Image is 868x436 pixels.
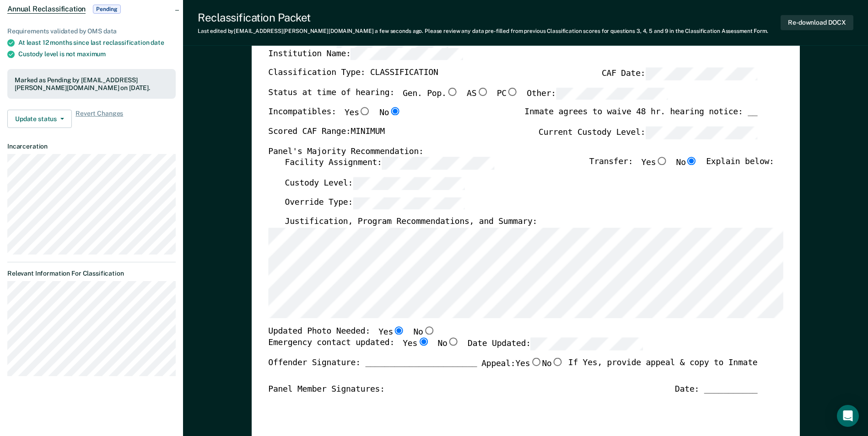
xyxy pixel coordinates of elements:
[675,384,757,395] div: Date: ___________
[268,146,757,157] div: Panel's Majority Recommendation:
[268,88,668,108] div: Status at time of hearing:
[446,88,458,96] input: Gen. Pop.
[151,39,164,46] span: date
[551,358,563,366] input: No
[18,50,176,58] div: Custody level is not
[268,48,463,60] label: Institution Name:
[7,5,86,14] span: Annual Reclassification
[423,326,435,335] input: No
[268,338,643,358] div: Emergency contact updated:
[539,127,757,139] label: Current Custody Level:
[268,358,757,384] div: Offender Signature: _______________________ If Yes, provide appeal & copy to Inmate
[676,157,697,170] label: No
[641,157,668,170] label: Yes
[413,326,435,338] label: No
[7,143,176,150] dt: Incarceration
[18,39,176,47] div: At least 12 months since last reclassification
[77,50,106,58] span: maximum
[524,107,757,127] div: Inmate agrees to waive 48 hr. hearing notice: __
[602,68,757,80] label: CAF Date:
[556,88,668,100] input: Other:
[447,338,459,346] input: No
[7,110,72,128] button: Update status
[268,127,385,139] label: Scored CAF Range: MINIMUM
[417,338,429,346] input: Yes
[75,110,123,128] span: Revert Changes
[198,11,768,24] div: Reclassification Packet
[353,197,465,209] input: Override Type:
[353,177,465,190] input: Custody Level:
[7,270,176,277] dt: Relevant Information For Classification
[530,358,542,366] input: Yes
[645,68,757,80] input: CAF Date:
[268,326,435,338] div: Updated Photo Needed:
[515,358,542,370] label: Yes
[467,88,488,100] label: AS
[359,107,371,116] input: Yes
[527,88,668,100] label: Other:
[468,338,643,351] label: Date Updated:
[379,107,401,119] label: No
[403,338,429,351] label: Yes
[531,338,643,351] input: Date Updated:
[285,177,465,190] label: Custody Level:
[375,28,422,34] span: a few seconds ago
[285,157,494,170] label: Facility Assignment:
[656,157,668,165] input: Yes
[268,384,385,395] div: Panel Member Signatures:
[507,88,518,96] input: PC
[15,76,168,92] div: Marked as Pending by [EMAIL_ADDRESS][PERSON_NAME][DOMAIN_NAME] on [DATE].
[268,107,401,127] div: Incompatibles:
[389,107,401,116] input: No
[645,127,757,139] input: Current Custody Level:
[393,326,405,335] input: Yes
[350,48,463,60] input: Institution Name:
[378,326,405,338] label: Yes
[285,197,465,209] label: Override Type:
[542,358,563,370] label: No
[268,68,438,80] label: Classification Type: CLASSIFICATION
[345,107,371,119] label: Yes
[382,157,494,170] input: Facility Assignment:
[837,405,859,427] div: Open Intercom Messenger
[686,157,698,165] input: No
[93,5,120,14] span: Pending
[481,358,564,377] label: Appeal:
[403,88,458,100] label: Gen. Pop.
[496,88,518,100] label: PC
[7,27,176,35] div: Requirements validated by OMS data
[198,28,768,34] div: Last edited by [EMAIL_ADDRESS][PERSON_NAME][DOMAIN_NAME] . Please review any data pre-filled from...
[476,88,488,96] input: AS
[285,217,537,228] label: Justification, Program Recommendations, and Summary:
[589,157,774,177] div: Transfer: Explain below:
[781,15,853,30] button: Re-download DOCX
[437,338,459,351] label: No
